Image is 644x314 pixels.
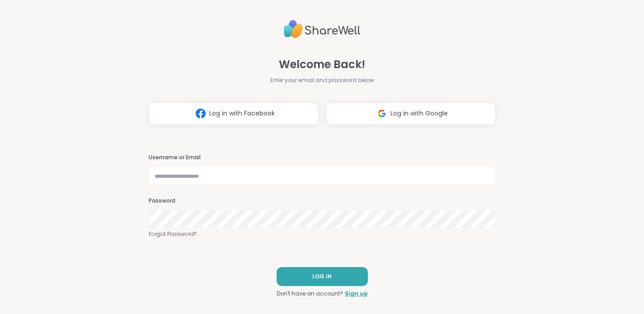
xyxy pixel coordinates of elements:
[149,102,319,125] button: Log in with Facebook
[279,56,365,73] span: Welcome Back!
[284,16,361,42] img: ShareWell Logo
[312,272,332,281] span: LOG IN
[149,230,496,238] a: Forgot Password?
[373,105,390,122] img: ShareWell Logomark
[277,267,368,286] button: LOG IN
[270,76,374,84] span: Enter your email and password below
[345,290,368,298] a: Sign up
[277,290,343,298] span: Don't have an account?
[326,102,496,125] button: Log in with Google
[149,154,496,162] h3: Username or Email
[209,109,275,118] span: Log in with Facebook
[192,105,209,122] img: ShareWell Logomark
[390,109,448,118] span: Log in with Google
[149,197,496,205] h3: Password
